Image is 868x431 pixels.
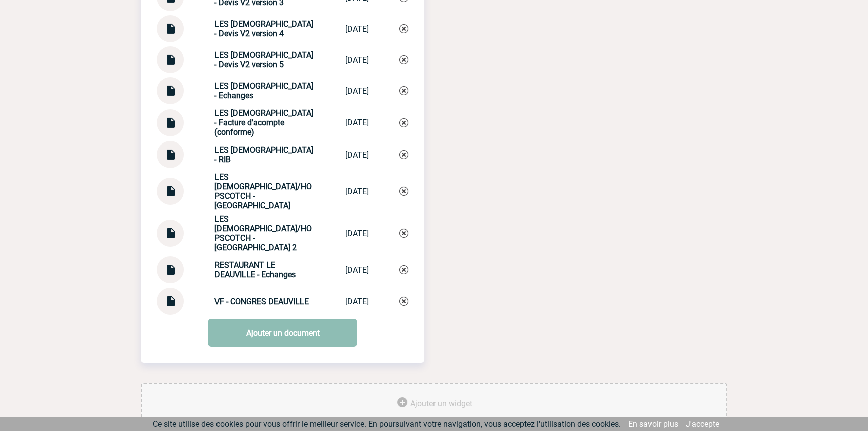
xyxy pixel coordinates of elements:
strong: LES [DEMOGRAPHIC_DATA] - RIB [214,145,313,164]
strong: VF - CONGRES DEAUVILLE [214,297,309,306]
img: Supprimer [399,86,408,95]
img: Supprimer [399,55,408,64]
div: [DATE] [345,86,369,96]
div: [DATE] [345,187,369,196]
span: Ajouter un widget [410,399,472,408]
strong: LES [DEMOGRAPHIC_DATA] - Devis V2 version 5 [214,50,313,69]
strong: LES [DEMOGRAPHIC_DATA] - Facture d'acompte (conforme) [214,108,313,137]
div: [DATE] [345,55,369,65]
div: [DATE] [345,150,369,160]
img: Supprimer [399,229,408,238]
img: Supprimer [399,118,408,127]
div: [DATE] [345,265,369,275]
strong: LES [DEMOGRAPHIC_DATA] - Devis V2 version 4 [214,19,313,38]
a: J'accepte [686,419,719,429]
strong: LES [DEMOGRAPHIC_DATA]/HOPSCOTCH - [GEOGRAPHIC_DATA] 2 [214,214,312,252]
div: [DATE] [345,229,369,238]
div: Ajouter des outils d'aide à la gestion de votre événement [141,383,727,425]
div: [DATE] [345,118,369,127]
div: [DATE] [345,297,369,306]
a: En savoir plus [628,419,678,429]
a: Ajouter un document [208,319,357,347]
strong: RESTAURANT LE DEAUVILLE - Echanges [214,260,296,279]
strong: LES [DEMOGRAPHIC_DATA] - Echanges [214,81,313,100]
img: Supprimer [399,24,408,33]
img: Supprimer [399,187,408,196]
img: Supprimer [399,265,408,274]
img: Supprimer [399,297,408,306]
strong: LES [DEMOGRAPHIC_DATA]/HOPSCOTCH - [GEOGRAPHIC_DATA] [214,172,312,210]
div: [DATE] [345,24,369,34]
span: Ce site utilise des cookies pour vous offrir le meilleur service. En poursuivant votre navigation... [153,419,621,429]
img: Supprimer [399,150,408,159]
